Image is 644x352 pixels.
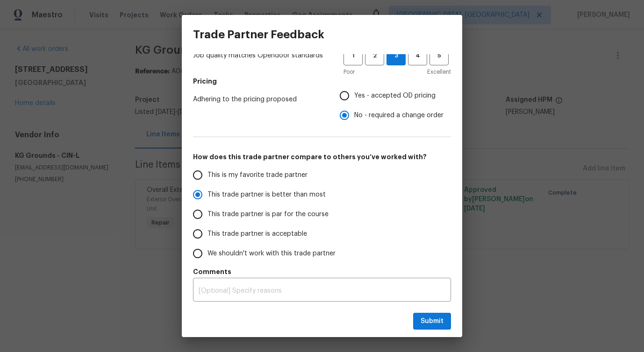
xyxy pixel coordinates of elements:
[429,46,449,65] button: 5
[208,190,326,200] span: This trade partner is better than most
[344,50,362,61] span: 1
[208,249,336,259] span: We shouldn't work with this trade partner
[354,91,436,101] span: Yes - accepted OD pricing
[193,51,329,60] span: Job quality matches Opendoor standards
[366,50,383,61] span: 2
[386,46,406,65] button: 3
[193,267,451,276] h5: Comments
[193,152,451,162] h5: How does this trade partner compare to others you’ve worked with?
[193,77,451,86] h5: Pricing
[354,111,444,120] span: No - required a change order
[413,313,451,330] button: Submit
[193,165,451,263] div: How does this trade partner compare to others you’ve worked with?
[409,50,426,61] span: 4
[343,46,363,65] button: 1
[340,86,451,125] div: Pricing
[193,28,324,41] h3: Trade Partner Feedback
[208,229,307,239] span: This trade partner is acceptable
[365,46,384,65] button: 2
[387,50,405,61] span: 3
[427,67,451,77] span: Excellent
[343,67,355,77] span: Poor
[430,50,448,61] span: 5
[208,170,308,180] span: This is my favorite trade partner
[208,210,329,219] span: This trade partner is par for the course
[408,46,427,65] button: 4
[193,95,325,104] span: Adhering to the pricing proposed
[421,316,444,327] span: Submit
